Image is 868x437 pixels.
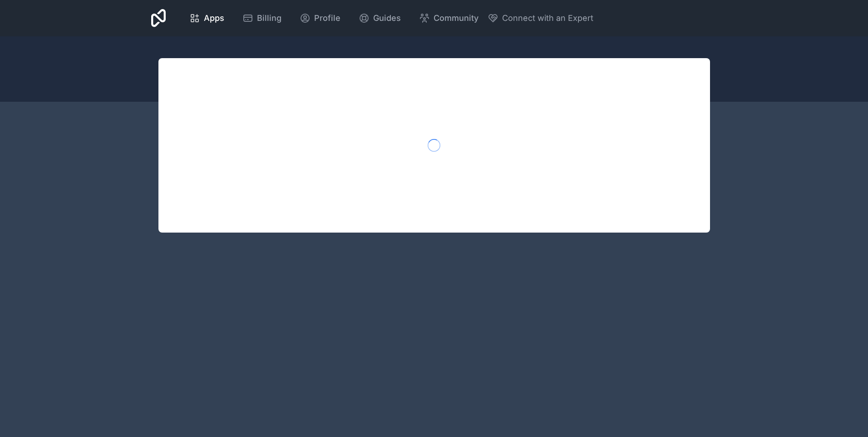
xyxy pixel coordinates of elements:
span: Guides [373,12,401,25]
a: Billing [235,8,289,28]
a: Guides [351,8,408,28]
span: Connect with an Expert [502,12,593,25]
span: Billing [257,12,281,25]
a: Apps [182,8,232,28]
span: Profile [314,12,340,25]
a: Community [412,8,486,28]
button: Connect with an Expert [488,12,593,25]
a: Profile [292,8,348,28]
span: Apps [204,12,224,25]
span: Community [434,12,478,25]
